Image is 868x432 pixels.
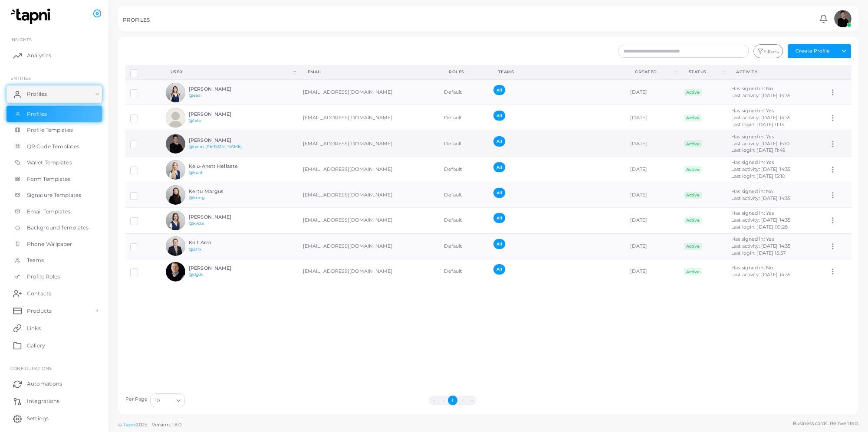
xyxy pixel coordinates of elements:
[731,121,784,128] span: Last login: [DATE] 11:13
[439,233,488,259] td: Default
[439,80,488,105] td: Default
[189,144,242,149] a: @henri.[PERSON_NAME]
[731,210,774,216] span: Has signed in: Yes
[189,118,201,123] a: @hila
[166,134,185,154] img: avatar
[27,380,62,388] span: Automations
[625,157,679,183] td: [DATE]
[7,252,102,268] a: Teams
[7,203,102,220] a: Email Templates
[7,138,102,155] a: QR Code Templates
[189,240,253,245] h6: Koit Arro
[439,105,488,131] td: Default
[166,83,185,102] img: avatar
[439,207,488,233] td: Default
[8,8,56,24] img: logo
[439,157,488,183] td: Default
[308,69,430,75] div: Email
[7,410,102,427] a: Settings
[7,319,102,337] a: Links
[625,183,679,207] td: [DATE]
[684,268,702,275] span: Active
[298,80,440,105] td: [EMAIL_ADDRESS][DOMAIN_NAME]
[635,69,673,75] div: Created
[27,90,47,98] span: Profiles
[7,106,102,122] a: Profiles
[7,85,102,103] a: Profiles
[449,69,479,75] div: Roles
[448,396,457,405] button: Go to page 1
[123,422,136,428] a: Tapni
[7,393,102,410] a: Integrations
[7,285,102,302] a: Contacts
[493,162,505,172] span: All
[731,250,786,256] span: Last login: [DATE] 15:57
[625,80,679,105] td: [DATE]
[439,183,488,207] td: Default
[7,219,102,236] a: Background Templates
[166,211,185,230] img: avatar
[7,236,102,252] a: Phone Wallpaper
[189,221,204,226] a: @kwza
[27,126,73,134] span: Profile Templates
[689,69,721,75] div: Status
[27,342,45,350] span: Gallery
[731,108,774,114] span: Has signed in: Yes
[793,420,858,427] span: Business cards. Reinvented.
[27,307,52,315] span: Products
[27,110,47,118] span: Profiles
[27,224,89,232] span: Background Templates
[27,52,51,59] span: Analytics
[684,140,702,147] span: Active
[152,422,182,428] span: Version: 1.8.0
[166,108,185,128] img: avatar
[189,93,202,98] a: @eesi
[731,272,790,278] span: Last activity: [DATE] 14:35
[27,256,44,264] span: Teams
[7,302,102,319] a: Products
[731,236,774,242] span: Has signed in: Yes
[166,262,185,281] img: avatar
[10,75,31,81] span: ENTITIES
[493,264,505,274] span: All
[150,393,185,407] div: Search for option
[625,105,679,131] td: [DATE]
[684,115,702,121] span: Active
[298,183,440,207] td: [EMAIL_ADDRESS][DOMAIN_NAME]
[27,240,72,248] span: Phone Wallpaper
[731,166,790,172] span: Last activity: [DATE] 14:35
[625,233,679,259] td: [DATE]
[189,247,202,252] a: @arrk
[166,160,185,180] img: avatar
[625,207,679,233] td: [DATE]
[7,122,102,138] a: Profile Templates
[118,421,181,429] span: ©
[10,366,52,371] span: Configurations
[189,86,253,92] h6: [PERSON_NAME]
[27,175,71,183] span: Form Templates
[731,265,773,271] span: Has signed in: No
[684,89,702,96] span: Active
[498,69,616,75] div: Teams
[27,273,60,281] span: Profile Roles
[27,290,51,298] span: Contacts
[189,111,253,117] h6: [PERSON_NAME]
[824,65,852,80] th: Action
[493,111,505,121] span: All
[7,187,102,203] a: Signature Templates
[298,131,440,157] td: [EMAIL_ADDRESS][DOMAIN_NAME]
[189,137,253,143] h6: [PERSON_NAME]
[493,85,505,95] span: All
[7,47,102,64] a: Analytics
[166,236,185,256] img: avatar
[189,195,205,200] a: @krmg
[731,147,786,153] span: Last login: [DATE] 11:49
[493,213,505,223] span: All
[731,92,790,98] span: Last activity: [DATE] 14:35
[298,233,440,259] td: [EMAIL_ADDRESS][DOMAIN_NAME]
[298,105,440,131] td: [EMAIL_ADDRESS][DOMAIN_NAME]
[7,375,102,393] a: Automations
[731,134,774,140] span: Has signed in: Yes
[684,192,702,199] span: Active
[171,69,292,75] div: User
